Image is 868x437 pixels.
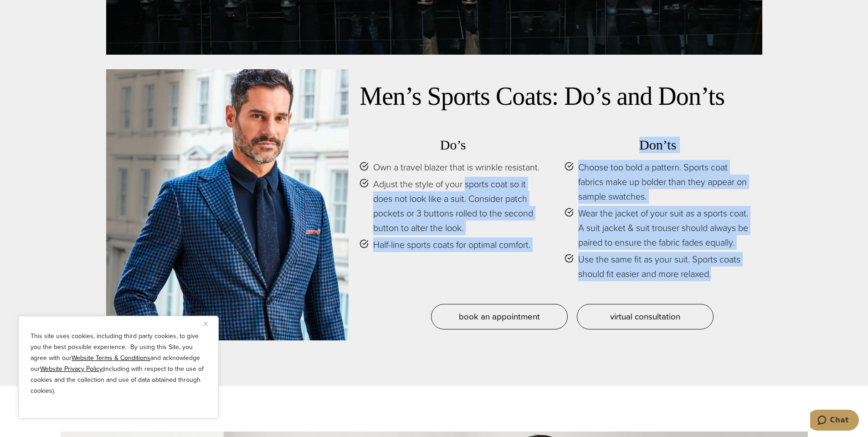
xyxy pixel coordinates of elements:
[373,237,530,252] span: Half-line sports coats for optimal comfort.
[810,410,859,432] iframe: Opens a widget where you can chat to one of our agents
[578,252,751,281] span: Use the same fit as your suit. Sports coats should fit easier and more relaxed.
[204,322,208,326] img: Close
[459,310,540,323] span: book an appointment
[373,177,546,235] span: Adjust the style of your sports coat so it does not look like a suit. Consider patch pockets or 3...
[565,137,751,153] h3: Don’ts
[578,160,751,204] span: Choose too bold a pattern. Sports coat fabrics make up bolder than they appear on sample swatches.
[31,331,206,396] p: This site uses cookies, including third party cookies, to give you the best possible experience. ...
[577,304,714,329] a: virtual consultation
[431,304,568,329] a: book an appointment
[360,80,751,113] h2: Men’s Sports Coats: Do’s and Don’ts
[578,206,751,250] span: Wear the jacket of your suit as a sports coat. A suit jacket & suit trouser should always be pair...
[40,364,103,374] a: Website Privacy Policy
[373,160,539,175] span: Own a travel blazer that is wrinkle resistant.
[610,310,680,323] span: virtual consultation
[360,137,546,153] h3: Do’s
[72,353,150,363] a: Website Terms & Conditions
[204,318,215,329] button: Close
